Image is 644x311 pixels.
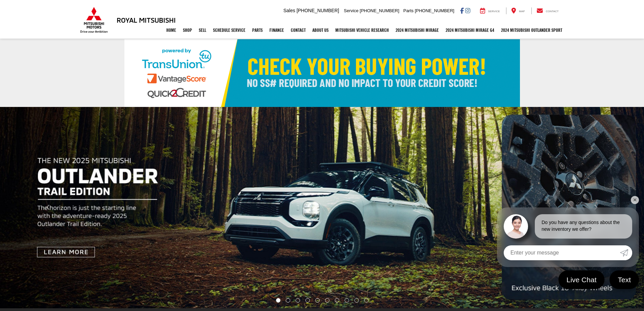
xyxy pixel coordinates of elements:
span: Sales [283,8,295,13]
span: Text [614,275,634,284]
span: Contact [546,10,558,13]
li: Go to slide number 4. [306,298,310,303]
li: Go to slide number 7. [335,298,339,303]
img: Check Your Buying Power [124,39,520,107]
a: Shop [180,22,195,39]
li: Go to slide number 9. [354,298,359,303]
a: About Us [309,22,332,39]
a: Facebook: Click to visit our Facebook page [460,8,464,13]
span: [PHONE_NUMBER] [360,8,399,13]
span: Service [488,10,500,13]
a: Mitsubishi Vehicle Research [332,22,392,39]
li: Go to slide number 3. [296,298,300,303]
a: Service [475,7,505,14]
li: Go to slide number 1. [276,298,280,303]
span: Live Chat [563,275,600,284]
li: Go to slide number 5. [315,298,320,303]
a: Parts: Opens in a new tab [249,22,266,39]
img: Mitsubishi [79,7,109,33]
div: Do you have any questions about the new inventory we offer? [535,214,632,239]
a: Schedule Service: Opens in a new tab [210,22,249,39]
li: Go to slide number 2. [286,298,290,303]
span: Parts [403,8,413,13]
a: Home [163,22,180,39]
a: Map [506,7,530,14]
a: Text [610,270,639,289]
a: 2024 Mitsubishi Mirage [392,22,442,39]
h3: Royal Mitsubishi [117,16,176,24]
a: Sell [195,22,210,39]
span: [PHONE_NUMBER] [296,8,339,13]
img: Agent profile photo [504,214,528,239]
li: Go to slide number 6. [325,298,329,303]
a: Contact [287,22,309,39]
li: Go to slide number 8. [344,298,349,303]
a: Submit [620,245,632,260]
a: Instagram: Click to visit our Instagram page [465,8,470,13]
input: Enter your message [504,245,620,260]
a: Live Chat [558,270,605,289]
span: Service [344,8,358,13]
li: Go to slide number 10. [364,298,368,303]
button: Click to view next picture. [547,120,644,295]
a: 2024 Mitsubishi Outlander SPORT [498,22,566,39]
a: Finance [266,22,287,39]
a: 2024 Mitsubishi Mirage G4 [442,22,498,39]
span: [PHONE_NUMBER] [415,8,454,13]
a: Contact [531,7,564,14]
span: Map [519,10,525,13]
